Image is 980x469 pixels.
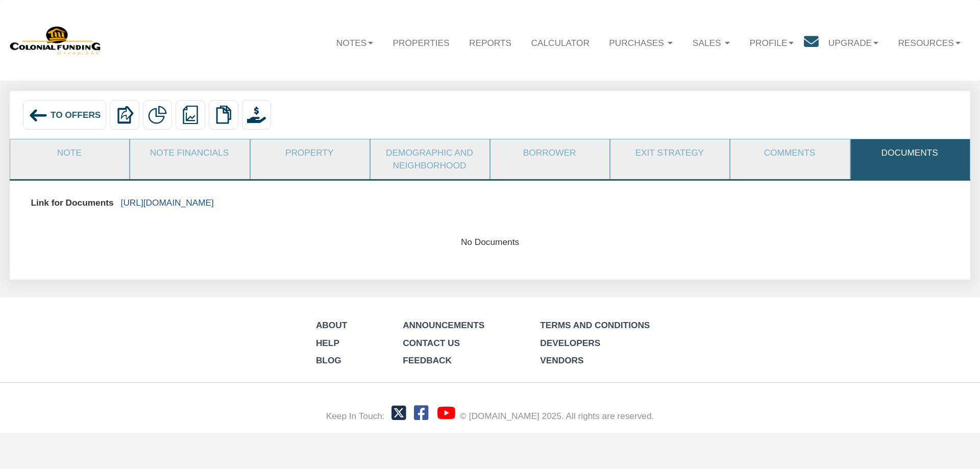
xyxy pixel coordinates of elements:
[540,338,600,348] a: Developers
[460,410,654,423] div: © [DOMAIN_NAME] 2025. All rights are reserved.
[327,28,383,57] a: Notes
[491,139,608,166] a: Borrower
[31,191,113,214] p: Link for Documents
[888,28,970,57] a: Resources
[115,106,134,124] img: export.svg
[383,28,459,57] a: Properties
[730,139,848,166] a: Comments
[214,106,233,124] img: copy.png
[10,25,102,56] img: 579666
[540,320,650,330] a: Terms and Conditions
[540,355,583,365] a: Vendors
[459,28,522,57] a: Reports
[403,320,484,330] a: Announcements
[403,355,452,365] a: Feedback
[121,198,214,208] a: [URL][DOMAIN_NAME]
[326,410,385,423] div: Keep In Touch:
[20,236,959,249] div: No Documents
[130,139,248,166] a: Note Financials
[740,28,803,57] a: Profile
[403,338,460,348] a: Contact Us
[316,338,339,348] a: Help
[316,320,347,330] a: About
[51,110,101,120] span: To Offers
[316,355,341,365] a: Blog
[610,139,728,166] a: Exit Strategy
[521,28,599,57] a: Calculator
[247,106,265,124] img: purchase_offer.png
[819,28,889,57] a: Upgrade
[251,139,369,166] a: Property
[371,139,488,179] a: Demographic and Neighborhood
[29,106,48,125] img: back_arrow_left_icon.svg
[851,139,969,166] a: Documents
[181,106,200,124] img: reports.png
[599,28,683,57] a: Purchases
[10,139,128,166] a: Note
[148,106,166,124] img: partial.png
[683,28,740,57] a: Sales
